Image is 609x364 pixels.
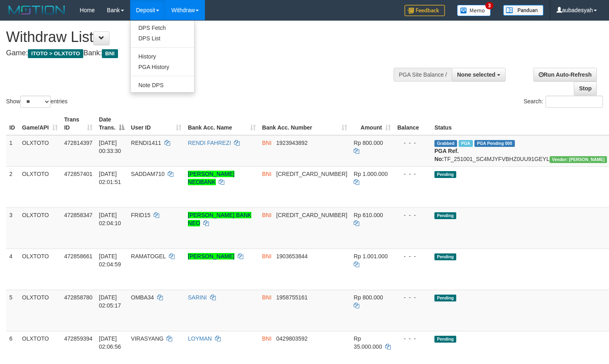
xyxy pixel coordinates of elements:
[354,140,383,146] span: Rp 800.000
[20,96,51,108] select: Showentries
[96,112,128,135] th: Date Trans.: activate to sort column descending
[64,140,93,146] span: 472814397
[434,295,456,301] span: Pending
[434,171,456,178] span: Pending
[64,294,93,301] span: 472858780
[354,253,388,259] span: Rp 1.001.000
[354,294,383,301] span: Rp 800.000
[276,171,348,177] span: Copy 5859459403565624 to clipboard
[354,335,382,350] span: Rp 35.000.000
[262,253,272,259] span: BNI
[188,140,231,146] a: RENDI FAHREZI
[434,148,459,162] b: PGA Ref. No:
[19,112,61,135] th: Game/API: activate to sort column ascending
[188,171,234,185] a: [PERSON_NAME] NEOBANK
[6,112,19,135] th: ID
[350,112,394,135] th: Amount: activate to sort column ascending
[276,212,348,218] span: Copy 5859457162935350 to clipboard
[19,249,61,290] td: OLXTOTO
[19,166,61,207] td: OLXTOTO
[99,212,121,226] span: [DATE] 02:04:10
[6,96,67,108] label: Show entries
[394,112,431,135] th: Balance
[6,207,19,249] td: 3
[6,166,19,207] td: 2
[276,294,308,301] span: Copy 1958755161 to clipboard
[99,253,121,268] span: [DATE] 02:04:59
[6,135,19,167] td: 1
[28,49,83,58] span: ITOTO > OLXTOTO
[474,140,515,147] span: PGA Pending
[457,5,491,16] img: Button%20Memo.svg
[131,51,194,62] a: History
[64,212,93,218] span: 472858347
[397,139,428,147] div: - - -
[354,212,383,218] span: Rp 610.000
[19,290,61,331] td: OLXTOTO
[6,29,398,45] h1: Withdraw List
[131,212,150,218] span: FRID15
[434,336,456,343] span: Pending
[188,335,212,342] a: LOYMAN
[397,293,428,301] div: - - -
[64,171,93,177] span: 472857401
[61,112,96,135] th: Trans ID: activate to sort column ascending
[185,112,259,135] th: Bank Acc. Name: activate to sort column ascending
[19,135,61,167] td: OLXTOTO
[276,253,308,259] span: Copy 1903653844 to clipboard
[99,294,121,309] span: [DATE] 02:05:17
[397,170,428,178] div: - - -
[188,253,234,259] a: [PERSON_NAME]
[19,207,61,249] td: OLXTOTO
[262,212,272,218] span: BNI
[6,290,19,331] td: 5
[99,171,121,185] span: [DATE] 02:01:51
[131,171,164,177] span: SADDAM710
[6,249,19,290] td: 4
[262,335,272,342] span: BNI
[276,140,308,146] span: Copy 1923943892 to clipboard
[394,68,452,82] div: PGA Site Balance /
[503,5,544,16] img: panduan.png
[262,171,272,177] span: BNI
[524,96,603,108] label: Search:
[6,49,398,57] h4: Game: Bank:
[434,212,456,219] span: Pending
[405,5,445,16] img: Feedback.jpg
[128,112,185,135] th: User ID: activate to sort column ascending
[262,140,272,146] span: BNI
[131,62,194,72] a: PGA History
[262,294,272,301] span: BNI
[131,335,164,342] span: VIRASYANG
[99,140,121,154] span: [DATE] 00:33:30
[459,140,473,147] span: Marked by aubadesyah
[6,4,67,16] img: MOTION_logo.png
[131,33,194,44] a: DPS List
[188,294,207,301] a: SARINI
[397,211,428,219] div: - - -
[131,80,194,90] a: Note DPS
[64,253,93,259] span: 472858661
[99,335,121,350] span: [DATE] 02:06:56
[397,335,428,343] div: - - -
[574,82,597,95] a: Stop
[550,156,607,163] span: Vendor URL: https://secure4.1velocity.biz
[533,68,597,82] a: Run Auto-Refresh
[485,2,494,9] span: 3
[188,212,251,226] a: [PERSON_NAME] BANK NEO
[452,68,506,82] button: None selected
[131,23,194,33] a: DPS Fetch
[102,49,118,58] span: BNI
[434,253,456,260] span: Pending
[397,252,428,260] div: - - -
[354,171,388,177] span: Rp 1.000.000
[434,140,457,147] span: Grabbed
[546,96,603,108] input: Search:
[276,335,308,342] span: Copy 0429803592 to clipboard
[259,112,351,135] th: Bank Acc. Number: activate to sort column ascending
[131,253,166,259] span: RAMATOGEL
[131,294,154,301] span: OMBA34
[131,140,161,146] span: RENDI1411
[457,71,495,78] span: None selected
[64,335,93,342] span: 472859394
